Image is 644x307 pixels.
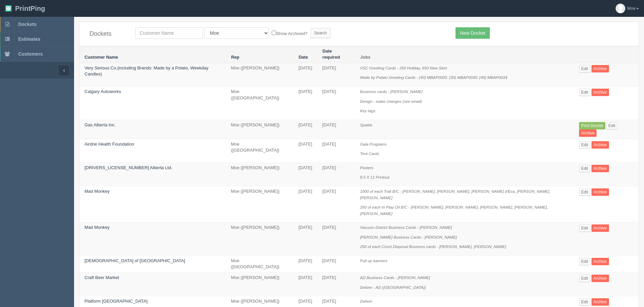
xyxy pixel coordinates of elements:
[293,273,317,296] td: [DATE]
[360,235,457,239] i: [PERSON_NAME] Business Cards - [PERSON_NAME]
[84,65,208,77] a: Very Serious Co.(including Brands: Made by a Potato, Weekday Candles)
[293,222,317,256] td: [DATE]
[360,123,372,127] i: Spatila
[90,31,125,37] h4: Dockets
[84,189,109,194] a: Mad Monkey
[591,188,609,196] a: Archive
[317,273,355,296] td: [DATE]
[84,165,172,170] a: [DRIVERS_LICENSE_NUMBER] Alberta Ltd.
[226,120,294,139] td: Moe ([PERSON_NAME])
[18,51,43,57] span: Customers
[84,275,119,280] a: Craft Beer Market
[360,165,374,170] i: Posters
[293,120,317,139] td: [DATE]
[226,255,294,272] td: Moe ([GEOGRAPHIC_DATA])
[579,275,590,282] a: Edit
[226,273,294,296] td: Moe ([PERSON_NAME])
[360,175,389,179] i: 8.5 X 11 Printout
[591,89,609,96] a: Archive
[293,87,317,120] td: [DATE]
[293,139,317,162] td: [DATE]
[293,255,317,272] td: [DATE]
[226,222,294,256] td: Moe ([PERSON_NAME])
[360,189,550,200] i: 1000 of each Trail B/C - [PERSON_NAME], [PERSON_NAME], [PERSON_NAME] d'Eca, [PERSON_NAME], [PERSO...
[606,122,617,129] a: Edit
[579,188,590,196] a: Edit
[360,244,506,249] i: 250 of each Cinch Disposal Business cards - [PERSON_NAME], [PERSON_NAME]
[591,224,609,232] a: Archive
[360,225,452,229] i: Vacuum District Business Cards - [PERSON_NAME]
[293,186,317,222] td: [DATE]
[360,258,387,263] i: Pull up banners
[310,28,331,38] input: Search
[360,75,507,80] i: Made by Potato Greeting Cards - (40) MBAP0005: (30) MBAP0030: (40) MBAP0034
[84,122,116,127] a: Gas Alberta Inc.
[579,298,590,306] a: Edit
[317,255,355,272] td: [DATE]
[84,299,147,304] a: Platform [GEOGRAPHIC_DATA]
[84,142,134,147] a: Airdrie Health Foundation
[231,55,239,60] a: Rep
[360,275,430,280] i: AD Business Cards - [PERSON_NAME]
[579,65,590,72] a: Edit
[293,63,317,86] td: [DATE]
[591,65,609,72] a: Archive
[579,129,597,137] a: Archive
[360,299,372,303] i: Deliver
[360,151,379,156] i: Tent Cards
[355,46,574,63] th: Jobs
[84,55,118,60] a: Customer Name
[591,298,609,306] a: Archive
[360,285,426,289] i: Deliver - AD ([GEOGRAPHIC_DATA])
[317,162,355,186] td: [DATE]
[226,87,294,120] td: Moe ([GEOGRAPHIC_DATA])
[226,139,294,162] td: Moe ([GEOGRAPHIC_DATA])
[616,4,625,13] img: avatar_default-7531ab5dedf162e01f1e0bb0964e6a185e93c5c22dfe317fb01d7f8cd2b1632c.jpg
[579,89,590,96] a: Edit
[84,89,121,94] a: Calgary Autoworks
[579,224,590,232] a: Edit
[317,186,355,222] td: [DATE]
[591,141,609,149] a: Archive
[293,162,317,186] td: [DATE]
[317,120,355,139] td: [DATE]
[579,122,605,129] a: Print Docket
[317,63,355,86] td: [DATE]
[360,205,548,216] i: 250 of each In Play Oil B/C - [PERSON_NAME], [PERSON_NAME], [PERSON_NAME], [PERSON_NAME], [PERSON...
[360,99,422,103] i: Design - make changes (see email)
[18,36,40,42] span: Estimates
[272,31,276,35] input: Show Archived?
[272,29,307,37] label: Show Archived?
[226,162,294,186] td: Moe ([PERSON_NAME])
[18,22,36,27] span: Dockets
[317,87,355,120] td: [DATE]
[317,139,355,162] td: [DATE]
[84,225,109,230] a: Mad Monkey
[360,66,447,70] i: VSC Greeting Cards - 250 Holiday, 650 New Stort
[323,49,340,60] a: Date required
[360,89,423,94] i: Business cards - [PERSON_NAME]
[591,258,609,265] a: Archive
[5,5,12,12] img: logo-3e63b451c926e2ac314895c53de4908e5d424f24456219fb08d385ab2e579770.png
[360,109,375,113] i: Key tags
[84,258,185,263] a: [DEMOGRAPHIC_DATA] of [GEOGRAPHIC_DATA]
[591,165,609,172] a: Archive
[455,27,489,39] a: New Docket
[299,55,308,60] a: Date
[579,141,590,149] a: Edit
[579,258,590,265] a: Edit
[135,27,203,39] input: Customer Name
[360,142,387,146] i: Gala Programs
[226,186,294,222] td: Moe ([PERSON_NAME])
[226,63,294,86] td: Moe ([PERSON_NAME])
[591,275,609,282] a: Archive
[579,165,590,172] a: Edit
[317,222,355,256] td: [DATE]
